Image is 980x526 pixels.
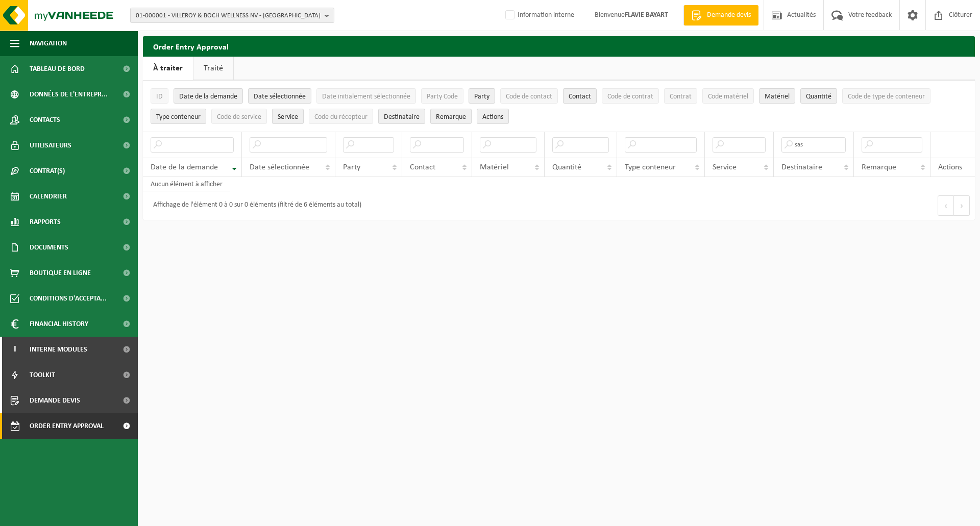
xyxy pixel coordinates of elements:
h2: Order Entry Approval [143,36,975,56]
span: Contrat(s) [30,158,65,184]
button: MatérielMatériel: Activate to sort [759,88,795,104]
span: Quantité [806,93,831,101]
span: Contact [410,163,435,171]
span: Code de contact [506,93,552,101]
span: Date de la demande [179,93,237,101]
button: Previous [938,195,954,216]
button: RemarqueRemarque: Activate to sort [430,109,472,124]
button: Type conteneurType conteneur: Activate to sort [151,109,206,124]
span: Rapports [30,209,61,235]
button: Code matérielCode matériel: Activate to sort [702,88,754,104]
button: PartyParty: Activate to sort [469,88,495,104]
span: Actions [482,113,503,121]
span: Date de la demande [151,163,218,171]
span: Code de service [217,113,261,121]
span: Conditions d'accepta... [30,286,107,311]
button: Date de la demandeDate de la demande: Activate to remove sorting [174,88,243,104]
span: Code de type de conteneur [848,93,925,101]
button: Next [954,195,970,216]
span: Calendrier [30,184,67,209]
span: Destinataire [384,113,420,121]
span: Matériel [480,163,509,171]
label: Information interne [503,8,574,23]
span: Toolkit [30,362,55,388]
span: Quantité [552,163,581,171]
span: Actions [938,163,962,171]
div: Affichage de l'élément 0 à 0 sur 0 éléments (filtré de 6 éléments au total) [148,196,361,215]
span: Destinataire [781,163,822,171]
span: Matériel [765,93,790,101]
a: À traiter [143,57,193,80]
button: QuantitéQuantité: Activate to sort [800,88,837,104]
span: Remarque [436,113,466,121]
span: Utilisateurs [30,133,71,158]
span: Code matériel [708,93,748,101]
span: Navigation [30,31,67,56]
span: Remarque [862,163,896,171]
button: Actions [477,109,509,124]
span: Boutique en ligne [30,260,91,286]
span: Demande devis [30,388,80,413]
button: DestinataireDestinataire : Activate to sort [378,109,425,124]
button: Date sélectionnéeDate sélectionnée: Activate to sort [248,88,311,104]
span: Date sélectionnée [254,93,306,101]
span: 01-000001 - VILLEROY & BOCH WELLNESS NV - [GEOGRAPHIC_DATA] [136,8,321,23]
button: ServiceService: Activate to sort [272,109,304,124]
button: 01-000001 - VILLEROY & BOCH WELLNESS NV - [GEOGRAPHIC_DATA] [130,8,334,23]
span: ID [156,93,163,101]
button: Code de type de conteneurCode de type de conteneur: Activate to sort [842,88,930,104]
span: Service [713,163,737,171]
button: Code de contactCode de contact: Activate to sort [500,88,558,104]
span: Type conteneur [156,113,201,121]
button: Date initialement sélectionnéeDate initialement sélectionnée: Activate to sort [316,88,416,104]
span: Party [474,93,489,101]
span: Party Code [427,93,458,101]
span: Date initialement sélectionnée [322,93,410,101]
strong: FLAVIE BAYART [625,11,668,19]
button: Code du récepteurCode du récepteur: Activate to sort [309,109,373,124]
span: Contrat [670,93,692,101]
span: Code de contrat [607,93,653,101]
span: Financial History [30,311,88,337]
span: Demande devis [704,10,753,20]
span: Party [343,163,360,171]
span: Date sélectionnée [250,163,309,171]
button: ContactContact: Activate to sort [563,88,597,104]
button: Party CodeParty Code: Activate to sort [421,88,463,104]
span: Type conteneur [625,163,676,171]
span: Service [278,113,298,121]
span: Order entry approval [30,413,104,439]
button: Code de serviceCode de service: Activate to sort [211,109,267,124]
span: Documents [30,235,68,260]
span: Code du récepteur [314,113,367,121]
td: Aucun élément à afficher [143,177,230,191]
button: IDID: Activate to sort [151,88,168,104]
span: I [10,337,19,362]
span: Interne modules [30,337,87,362]
a: Demande devis [683,5,758,26]
a: Traité [193,57,233,80]
button: Code de contratCode de contrat: Activate to sort [602,88,659,104]
span: Tableau de bord [30,56,85,82]
span: Données de l'entrepr... [30,82,108,107]
button: ContratContrat: Activate to sort [664,88,697,104]
span: Contacts [30,107,60,133]
span: Contact [569,93,591,101]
